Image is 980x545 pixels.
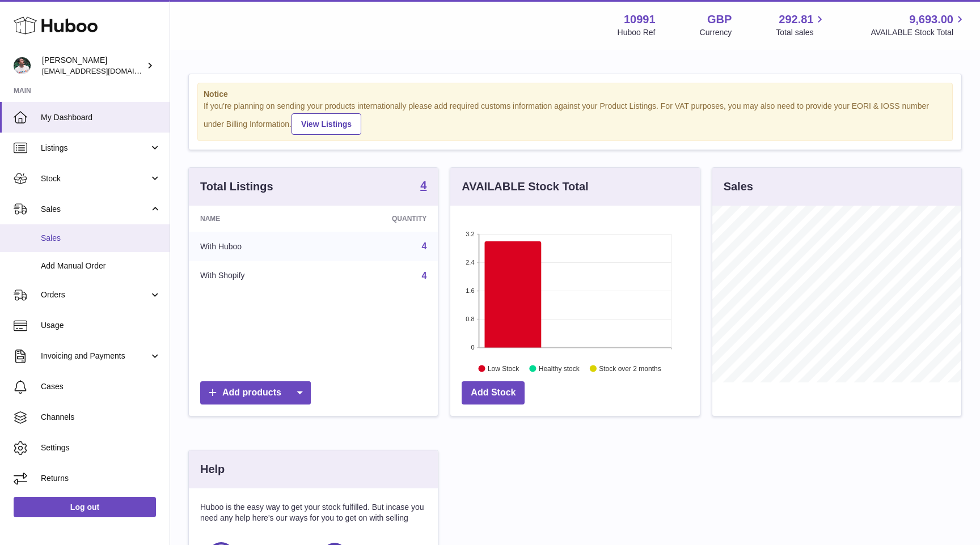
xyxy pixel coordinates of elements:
a: 4 [421,241,426,251]
img: timshieff@gmail.com [14,57,31,74]
td: With Huboo [189,232,323,261]
strong: 4 [420,180,426,191]
th: Name [189,206,323,232]
span: Usage [41,320,161,331]
div: Currency [700,27,732,38]
strong: GBP [707,12,732,27]
text: 3.2 [466,231,475,237]
span: Sales [41,204,149,215]
span: Invoicing and Payments [41,351,149,361]
text: 2.4 [466,259,475,266]
th: Quantity [323,206,438,232]
div: [PERSON_NAME] [42,55,144,76]
span: [EMAIL_ADDRESS][DOMAIN_NAME] [42,66,167,75]
a: Add Stock [462,381,525,405]
div: Huboo Ref [618,27,656,38]
a: 4 [420,180,426,193]
span: 9,693.00 [909,12,953,27]
text: 1.6 [466,287,475,294]
text: 0.8 [466,316,475,322]
span: Returns [41,473,161,484]
p: Huboo is the easy way to get your stock fulfilled. But incase you need any help here's our ways f... [200,502,426,523]
text: Low Stock [488,364,519,372]
a: Log out [14,497,156,517]
span: Add Manual Order [41,261,161,271]
span: AVAILABLE Stock Total [871,27,966,38]
span: Sales [41,233,161,244]
td: With Shopify [189,261,323,291]
span: Total sales [776,27,826,38]
text: Healthy stock [539,364,580,372]
span: Cases [41,381,161,392]
span: 292.81 [779,12,813,27]
strong: Notice [204,89,947,100]
a: 4 [421,271,426,280]
text: 0 [471,344,475,351]
span: Listings [41,143,149,154]
h3: Sales [724,179,753,194]
h3: AVAILABLE Stock Total [462,179,588,194]
span: Stock [41,173,149,184]
a: Add products [200,381,311,405]
a: View Listings [292,113,361,135]
span: Settings [41,442,161,453]
strong: 10991 [624,12,656,27]
div: If you're planning on sending your products internationally please add required customs informati... [204,101,947,135]
h3: Total Listings [200,179,273,194]
h3: Help [200,462,225,477]
span: My Dashboard [41,112,161,123]
text: Stock over 2 months [599,364,661,372]
a: 292.81 Total sales [776,12,826,38]
span: Orders [41,289,149,300]
a: 9,693.00 AVAILABLE Stock Total [871,12,966,38]
span: Channels [41,412,161,423]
